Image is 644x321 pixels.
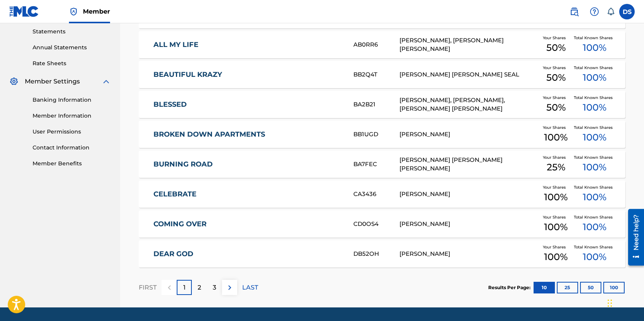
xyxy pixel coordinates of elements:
div: DB52OH [353,250,399,259]
span: Total Known Shares [574,154,616,160]
div: BA2B21 [353,100,399,109]
span: Total Known Shares [574,125,616,130]
span: 100 % [544,130,568,144]
a: Member Benefits [33,160,111,168]
button: 50 [580,282,601,293]
a: Annual Statements [33,43,111,52]
span: Total Known Shares [574,244,616,250]
span: 100 % [583,250,606,264]
img: right [225,283,234,292]
span: Total Known Shares [574,95,616,101]
iframe: Chat Widget [605,284,644,321]
div: BB1UGD [353,130,399,139]
a: Member Information [33,112,111,120]
span: Your Shares [543,65,569,71]
span: Your Shares [543,125,569,130]
a: User Permissions [33,128,111,136]
button: 100 [603,282,625,293]
button: 10 [534,282,555,293]
a: ALL MY LIFE [153,40,343,49]
a: Banking Information [33,96,111,104]
span: 100 % [583,220,606,234]
a: Statements [33,28,111,36]
img: Top Rightsholder [69,7,78,16]
img: MLC Logo [9,6,39,17]
span: Your Shares [543,95,569,101]
span: Your Shares [543,35,569,41]
span: 100 % [583,130,606,144]
p: 3 [213,283,216,292]
div: [PERSON_NAME] [399,220,538,229]
span: Member [83,7,110,16]
a: Contact Information [33,144,111,152]
div: [PERSON_NAME], [PERSON_NAME] [PERSON_NAME] [399,36,538,54]
div: [PERSON_NAME] [399,190,538,199]
a: Public Search [567,4,582,19]
a: CELEBRATE [153,190,343,199]
img: expand [102,77,111,86]
div: Notifications [607,8,615,16]
span: 50 % [546,41,566,55]
a: BROKEN DOWN APARTMENTS [153,130,343,139]
a: Rate Sheets [33,59,111,68]
span: 100 % [544,220,568,234]
span: 100 % [583,71,606,85]
div: CD0OS4 [353,220,399,229]
iframe: Resource Center [622,205,644,269]
div: AB0RR6 [353,40,399,49]
span: Your Shares [543,214,569,220]
span: 100 % [583,190,606,204]
span: Total Known Shares [574,184,616,190]
a: COMING OVER [153,220,343,229]
span: 100 % [583,101,606,115]
div: [PERSON_NAME] [399,250,538,259]
span: Total Known Shares [574,214,616,220]
p: 2 [198,283,201,292]
p: 1 [183,283,186,292]
div: [PERSON_NAME] [PERSON_NAME] [PERSON_NAME] [399,156,538,173]
a: BLESSED [153,100,343,109]
span: Member Settings [25,77,80,86]
p: FIRST [139,283,157,292]
div: BB2Q4T [353,70,399,79]
a: BEAUTIFUL KRAZY [153,70,343,79]
button: 25 [557,282,578,293]
span: 50 % [546,101,566,115]
div: Drag [608,292,612,315]
span: Total Known Shares [574,65,616,71]
div: [PERSON_NAME] [PERSON_NAME] SEAL [399,70,538,79]
span: 25 % [547,160,565,174]
p: Results Per Page: [488,284,532,291]
p: LAST [242,283,258,292]
span: Your Shares [543,244,569,250]
span: 100 % [583,160,606,174]
img: Member Settings [9,77,19,86]
div: Help [587,4,602,19]
div: [PERSON_NAME], [PERSON_NAME], [PERSON_NAME] [PERSON_NAME] [399,96,538,113]
img: help [590,7,599,16]
span: Your Shares [543,154,569,160]
span: 100 % [583,41,606,55]
span: 50 % [546,71,566,85]
div: [PERSON_NAME] [399,130,538,139]
span: Total Known Shares [574,35,616,41]
span: 100 % [544,250,568,264]
span: 100 % [544,190,568,204]
a: DEAR GOD [153,250,343,259]
div: BA7FEC [353,160,399,169]
a: BURNING ROAD [153,160,343,169]
div: CA3436 [353,190,399,199]
span: Your Shares [543,184,569,190]
div: User Menu [619,4,635,19]
img: search [570,7,579,16]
